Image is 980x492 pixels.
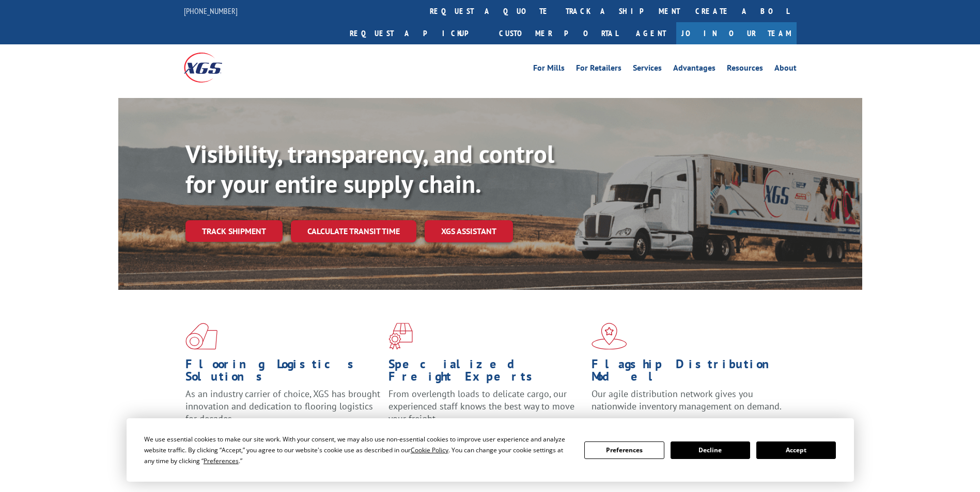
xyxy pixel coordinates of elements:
a: Request a pickup [342,22,491,44]
span: As an industry carrier of choice, XGS has brought innovation and dedication to flooring logistics... [185,388,380,424]
h1: Flooring Logistics Solutions [185,358,381,388]
img: xgs-icon-focused-on-flooring-red [388,323,413,350]
h1: Specialized Freight Experts [388,358,584,388]
span: Cookie Policy [411,446,448,454]
div: Cookie Consent Prompt [127,418,854,482]
a: XGS ASSISTANT [425,220,513,242]
span: Our agile distribution network gives you nationwide inventory management on demand. [592,388,782,412]
a: Track shipment [185,220,283,242]
a: For Retailers [576,64,621,75]
a: Resources [727,64,763,75]
a: For Mills [533,64,565,75]
img: xgs-icon-total-supply-chain-intelligence-red [185,323,217,350]
a: About [774,64,797,75]
p: From overlength loads to delicate cargo, our experienced staff knows the best way to move your fr... [388,388,584,434]
button: Accept [756,441,836,459]
button: Decline [671,441,750,459]
span: Preferences [204,456,239,465]
a: Calculate transit time [291,220,416,242]
a: Agent [626,22,676,44]
button: Preferences [584,441,664,459]
b: Visibility, transparency, and control for your entire supply chain. [185,138,554,200]
a: Advantages [673,64,715,75]
div: We use essential cookies to make our site work. With your consent, we may also use non-essential ... [144,434,572,466]
a: [PHONE_NUMBER] [184,6,238,16]
a: Services [633,64,662,75]
a: Customer Portal [491,22,626,44]
a: Join Our Team [676,22,797,44]
h1: Flagship Distribution Model [592,358,787,388]
img: xgs-icon-flagship-distribution-model-red [592,323,627,350]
